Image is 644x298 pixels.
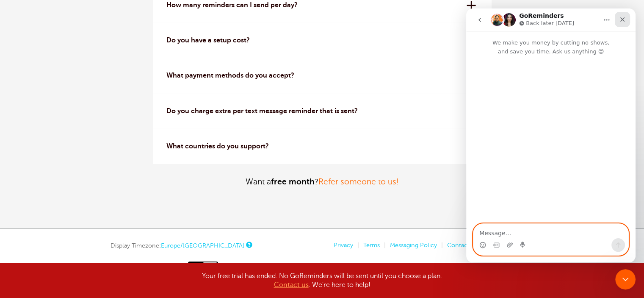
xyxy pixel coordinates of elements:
li: | [437,242,443,249]
span: Off [203,262,217,272]
p: How many reminders can I send per day? [166,1,460,9]
p: Do you charge extra per text message reminder that is sent? [166,107,460,115]
span: High-contrast mode: [111,262,184,273]
strong: free month [271,177,315,186]
a: Europe/[GEOGRAPHIC_DATA] [161,242,244,249]
a: Terms [363,242,380,248]
p: Want a ? [44,177,600,187]
li: | [380,242,386,249]
iframe: Intercom live chat [615,269,636,290]
p: Do you have a setup cost? [166,36,460,45]
p: What countries do you support? [166,142,460,150]
a: This is the timezone being used to display dates and times to you on this device. Click the timez... [246,242,251,248]
a: Privacy [334,242,353,248]
a: Contact us [274,281,309,289]
iframe: Intercom live chat [466,8,636,262]
a: Refer someone to us! [318,177,399,186]
li: | [353,242,359,249]
a: High-contrast mode: On Off [111,262,534,273]
a: Contact [447,242,470,248]
div: Your free trial has ended. No GoReminders will be sent until you choose a plan. . We're here to h... [111,272,534,290]
p: What payment methods do you accept? [166,72,460,80]
a: Messaging Policy [390,242,437,248]
div: Display Timezone: [111,242,251,249]
span: On [189,262,203,272]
